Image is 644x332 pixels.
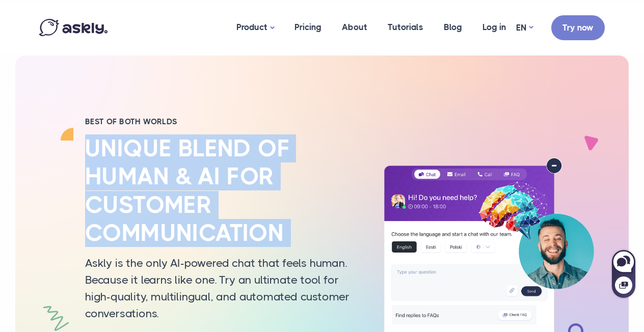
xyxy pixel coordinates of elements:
a: About [332,3,378,52]
a: Tutorials [378,3,434,52]
a: Log in [472,3,516,52]
a: Blog [434,3,472,52]
img: Askly [39,19,108,36]
p: Askly is the only AI-powered chat that feels human. Because it learns like one. Try an ultimate t... [85,255,360,322]
h2: Unique blend of human & AI for customer communication [85,134,360,247]
h2: BEST OF BOTH WORLDS [85,117,360,127]
iframe: Askly chat [611,248,636,299]
a: Try now [551,15,605,40]
a: EN [516,20,533,35]
a: Product [226,3,284,53]
a: Pricing [284,3,332,52]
